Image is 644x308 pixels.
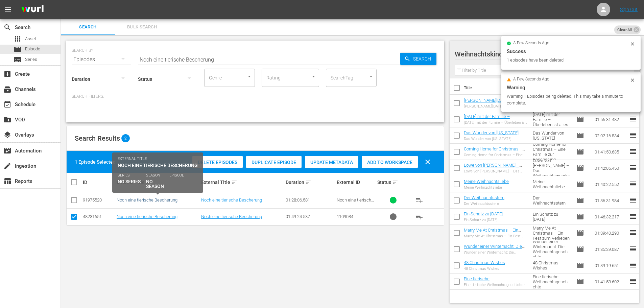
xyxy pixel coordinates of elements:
[464,114,512,124] a: [DATE] mit der Familie – Überleben ist alles
[513,77,549,82] span: a few seconds ago
[14,45,22,53] span: Episode
[246,160,302,165] span: Duplicate Episode
[83,197,115,203] div: 91975520
[576,132,584,140] span: Episode
[629,229,637,237] span: reorder
[117,197,177,203] a: Noch eine tierische Bescherung
[507,57,628,64] div: 1 episodes have been deleted
[464,283,528,287] div: Eine tierische Weihnachtsgeschichte
[4,5,12,14] span: menu
[286,197,334,203] div: 01:28:06.581
[530,257,573,274] td: 48 Christmas Wishes
[305,156,358,168] button: Update Metadata
[3,70,11,78] span: Create
[620,7,638,12] a: Sign Out
[464,130,519,135] a: Das Wunder von [US_STATE]
[592,257,629,274] td: 01:39:19.651
[464,244,525,254] a: Wunder einer Winternacht: Die Weihnachtsgeschichte
[75,159,116,165] div: 1 Episode Selected
[286,178,334,186] div: Duration
[507,84,635,92] div: Warning
[121,134,130,142] span: 2
[146,179,152,185] span: sort
[286,214,334,219] div: 01:49:24.537
[464,179,509,184] a: Meine Weihnachtsliebe
[629,131,637,139] span: reorder
[16,2,49,18] img: ans4CAIJ8jUAAAAAAAAAAAAAAAAAAAAAAAAgQb4GAAAAAAAAAAAAAAAAAAAAAAAAJMjXAAAAAAAAAAAAAAAAAAAAAAAAgAT5G...
[464,78,529,97] th: Title
[464,266,505,271] div: 48 Christmas Wishes
[410,53,436,65] span: Search
[362,160,418,165] span: Add to Workspace
[83,214,115,219] div: 48231651
[25,46,40,52] span: Episode
[305,179,311,185] span: sort
[411,192,427,208] button: playlist_add
[3,85,11,93] span: Channels
[3,23,11,31] span: Search
[3,131,11,139] span: Overlays
[530,225,573,241] td: Marry Me At Christmas – Ein Fest zum Verlieben
[14,35,22,43] span: Asset
[14,55,22,64] span: Series
[592,111,629,127] td: 01:56:31.482
[415,213,423,221] span: playlist_add
[629,164,637,172] span: reorder
[231,179,237,185] span: sort
[614,25,635,34] span: Clear All
[629,212,637,220] span: reorder
[629,245,637,253] span: reorder
[576,229,584,237] span: Episode
[507,93,628,106] div: Warning 1 Episodes being deleted. This may take a minute to complete.
[201,178,284,186] div: External Title
[464,218,503,222] div: Ein Schatz zu [DATE]
[3,100,11,109] span: Schedule
[362,156,418,168] button: Add to Workspace
[464,202,504,206] div: Der Weihnachtsstern
[592,209,629,225] td: 01:46:32.217
[592,144,629,160] td: 01:41:50.635
[576,196,584,205] span: Episode
[464,146,525,157] a: Coming Home for Christmas – Eine Familie zur Bescherung
[246,73,253,80] button: Open
[464,98,518,108] a: [PERSON_NAME][DATE] im Weihnachts-Wunderland
[530,160,573,176] td: Löwe von [PERSON_NAME] – Das Weihnachtswunder
[464,137,519,141] div: Das Wunder von [US_STATE]
[629,261,637,269] span: reorder
[305,160,358,165] span: Update Metadata
[310,73,317,80] button: Open
[629,180,637,188] span: reorder
[576,261,584,269] span: Episode
[400,53,436,65] button: Search
[530,176,573,192] td: Meine Weihnachtsliebe
[592,160,629,176] td: 01:42:05.450
[65,23,111,31] span: Search
[3,162,11,170] span: Ingestion
[455,45,627,64] div: Weihnachtskino 25
[576,148,584,156] span: Episode
[117,178,199,186] div: Internal Title
[117,214,177,219] a: Noch eine tierische Bescherung
[592,241,629,257] td: 01:35:29.087
[629,115,637,123] span: reorder
[629,277,637,285] span: reorder
[592,127,629,144] td: 02:02:16.834
[337,214,353,219] span: 1109084
[119,23,165,31] span: Bulk Search
[592,192,629,209] td: 01:36:31.984
[592,176,629,192] td: 01:40:22.552
[530,209,573,225] td: Ein Schatz zu [DATE]
[530,274,573,290] td: Eine tierische Weihnachtsgeschichte
[592,225,629,241] td: 01:39:40.290
[507,47,635,55] div: Success
[464,195,504,200] a: Der Weihnachtsstern
[464,260,505,265] a: 48 Christmas Wishes
[3,116,11,124] span: VOD
[464,153,528,157] div: Coming Home for Christmas – Eine Familie zur Bescherung
[201,197,262,203] a: Noch eine tierische Bescherung
[72,50,131,69] div: Episodes
[530,127,573,144] td: Das Wunder von [US_STATE]
[83,180,115,185] div: ID
[72,94,439,99] p: Search Filters:
[464,185,509,190] div: Meine Weihnachtsliebe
